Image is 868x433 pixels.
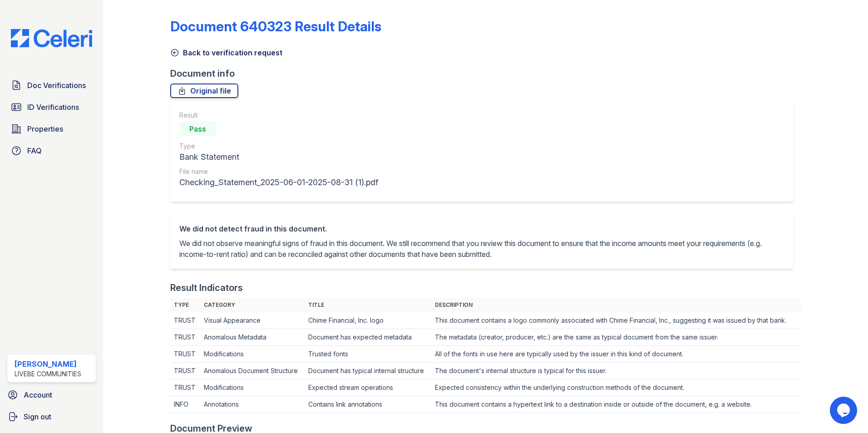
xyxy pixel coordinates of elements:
[305,298,431,312] th: Title
[431,298,801,312] th: Description
[15,359,81,369] div: [PERSON_NAME]
[431,363,801,379] td: The document's internal structure is typical for this issuer.
[7,120,96,138] a: Properties
[170,363,200,379] td: TRUST
[24,411,51,422] span: Sign out
[431,379,801,396] td: Expected consistency within the underlying construction methods of the document.
[179,122,216,136] div: Pass
[4,408,99,426] a: Sign out
[179,167,378,176] div: File name
[27,102,79,113] span: ID Verifications
[7,76,96,94] a: Doc Verifications
[200,379,305,396] td: Modifications
[200,298,305,312] th: Category
[305,346,431,363] td: Trusted fonts
[7,98,96,116] a: ID Verifications
[170,298,200,312] th: Type
[27,145,42,156] span: FAQ
[200,312,305,329] td: Visual Appearance
[179,151,378,163] div: Bank Statement
[4,386,99,404] a: Account
[200,363,305,379] td: Anomalous Document Structure
[170,47,282,58] a: Back to verification request
[305,329,431,346] td: Document has expected metadata
[7,142,96,160] a: FAQ
[170,329,200,346] td: TRUST
[305,396,431,413] td: Contains link annotations
[24,389,52,400] span: Account
[305,312,431,329] td: Chime Financial, Inc. logo
[431,346,801,363] td: All of the fonts in use here are typically used by the issuer in this kind of document.
[170,379,200,396] td: TRUST
[179,111,378,120] div: Result
[170,281,243,294] div: Result Indicators
[200,346,305,363] td: Modifications
[170,84,238,98] a: Original file
[305,379,431,396] td: Expected stream operations
[179,238,784,260] p: We did not observe meaningful signs of fraud in this document. We still recommend that you review...
[200,396,305,413] td: Annotations
[170,312,200,329] td: TRUST
[15,369,81,379] div: LiveBe Communities
[830,397,859,424] iframe: chat widget
[170,67,801,80] div: Document info
[200,329,305,346] td: Anomalous Metadata
[4,29,99,47] img: CE_Logo_Blue-a8612792a0a2168367f1c8372b55b34899dd931a85d93a1a3d3e32e68fde9ad4.png
[27,123,63,134] span: Properties
[170,396,200,413] td: INFO
[179,223,784,234] div: We did not detect fraud in this document.
[179,142,378,151] div: Type
[170,18,381,34] a: Document 640323 Result Details
[27,80,86,91] span: Doc Verifications
[170,346,200,363] td: TRUST
[431,312,801,329] td: This document contains a logo commonly associated with Chime Financial, Inc., suggesting it was i...
[431,396,801,413] td: This document contains a hypertext link to a destination inside or outside of the document, e.g. ...
[305,363,431,379] td: Document has typical internal structure
[431,329,801,346] td: The metadata (creator, producer, etc.) are the same as typical document from the same issuer.
[179,176,378,189] div: Checking_Statement_2025-06-01-2025-08-31 (1).pdf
